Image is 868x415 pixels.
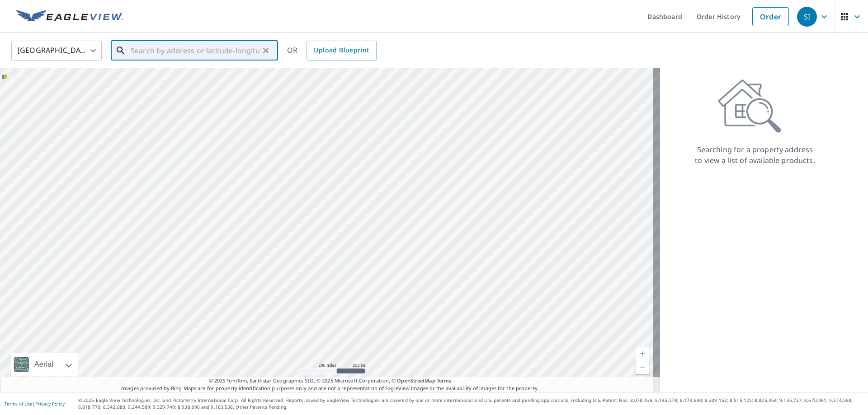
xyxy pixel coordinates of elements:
[16,10,123,23] img: EV Logo
[397,377,435,384] a: OpenStreetMap
[131,38,259,63] input: Search by address or latitude-longitude
[314,45,369,56] span: Upload Blueprint
[287,41,377,61] div: OR
[259,44,272,57] button: Clear
[78,397,863,410] p: © 2025 Eagle View Technologies, Inc. and Pictometry International Corp. All Rights Reserved. Repo...
[5,401,65,406] p: |
[752,7,789,26] a: Order
[5,401,33,407] a: Terms of Use
[35,401,65,407] a: Privacy Policy
[636,347,649,360] a: Current Level 5, Zoom In
[32,353,56,376] div: Aerial
[797,7,817,27] div: SI
[209,377,452,385] span: © 2025 TomTom, Earthstar Geographics SIO, © 2025 Microsoft Corporation, ©
[11,353,78,376] div: Aerial
[11,38,102,63] div: [GEOGRAPHIC_DATA]
[694,144,816,166] p: Searching for a property address to view a list of available products.
[636,360,649,374] a: Current Level 5, Zoom Out
[437,377,452,384] a: Terms
[307,41,376,61] a: Upload Blueprint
